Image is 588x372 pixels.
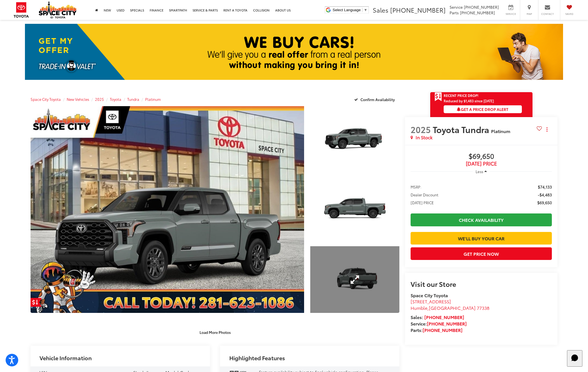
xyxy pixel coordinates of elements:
[411,298,451,304] span: [STREET_ADDRESS]
[309,176,400,244] img: 2025 Toyota Tundra Platinum
[547,127,547,132] span: dropdown dots
[427,320,467,327] a: [PHONE_NUMBER]
[416,134,432,141] span: In Stock
[411,320,467,327] strong: Service:
[411,247,552,260] button: Get Price Now
[450,4,463,10] span: Service
[25,24,563,80] img: What's Your Car Worth? | Space City Toyota in Humble TX
[523,12,535,16] span: Map
[31,97,61,102] a: Space City Toyota
[473,166,490,176] button: Less
[333,8,361,12] span: Select Language
[504,12,517,16] span: Service
[28,105,307,314] img: 2025 Toyota Tundra Platinum
[411,200,434,205] span: [DATE] PRICE
[411,304,427,311] span: Humble
[411,292,448,298] strong: Space City Toyota
[444,99,522,103] span: Reduced by $1,483 since [DATE]
[145,97,161,102] a: Platinum
[110,97,121,102] a: Toyota
[127,97,139,102] a: Tundra
[435,92,442,102] span: Get Price Drop Alert
[563,12,575,16] span: Saved
[364,8,367,12] span: ▼
[424,314,464,320] a: [PHONE_NUMBER]
[351,94,400,104] button: Confirm Availability
[373,5,388,14] span: Sales
[310,106,399,173] a: Expand Photo 1
[390,5,446,14] span: [PHONE_NUMBER]
[411,314,423,320] span: Sales:
[444,93,478,98] span: Recent Price Drop!
[229,355,285,361] h2: Highlighted Features
[538,192,552,197] span: -$4,483
[411,304,489,311] span: ,
[537,200,552,205] span: $69,650
[477,304,489,311] span: 77338
[430,92,533,99] a: Get Price Drop Alert Recent Price Drop!
[411,192,438,197] span: Dealer Discount
[309,106,400,174] img: 2025 Toyota Tundra Platinum
[464,4,499,10] span: [PHONE_NUMBER]
[40,355,92,361] h2: Vehicle Information
[333,8,367,12] a: Select Language​
[411,232,552,245] a: We'll Buy Your Car
[423,327,462,333] a: [PHONE_NUMBER]
[411,327,462,333] strong: Parts:
[411,184,422,190] span: MSRP:
[310,176,399,243] a: Expand Photo 2
[460,10,495,15] span: [PHONE_NUMBER]
[310,246,399,313] a: Expand Photo 3
[411,152,552,161] span: $69,650
[360,97,395,102] span: Confirm Availability
[411,161,552,166] span: [DATE] Price
[196,327,235,337] button: Load More Photos
[491,128,510,134] span: Platinum
[450,10,459,15] span: Parts
[411,213,552,226] a: Check Availability
[457,106,508,112] span: Get a Price Drop Alert
[31,106,304,313] a: Expand Photo 0
[67,97,89,102] a: New Vehicles
[411,123,431,135] span: 2025
[95,97,104,102] a: 2025
[429,304,476,311] span: [GEOGRAPHIC_DATA]
[538,184,552,190] span: $74,133
[542,124,552,134] button: Actions
[411,298,489,311] a: [STREET_ADDRESS] Humble,[GEOGRAPHIC_DATA] 77338
[31,298,42,307] a: Get Price Drop Alert
[39,1,77,18] img: Space City Toyota
[541,12,554,16] span: Contact
[476,169,483,174] span: Less
[411,280,552,287] h2: Visit our Store
[433,123,491,135] span: Toyota Tundra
